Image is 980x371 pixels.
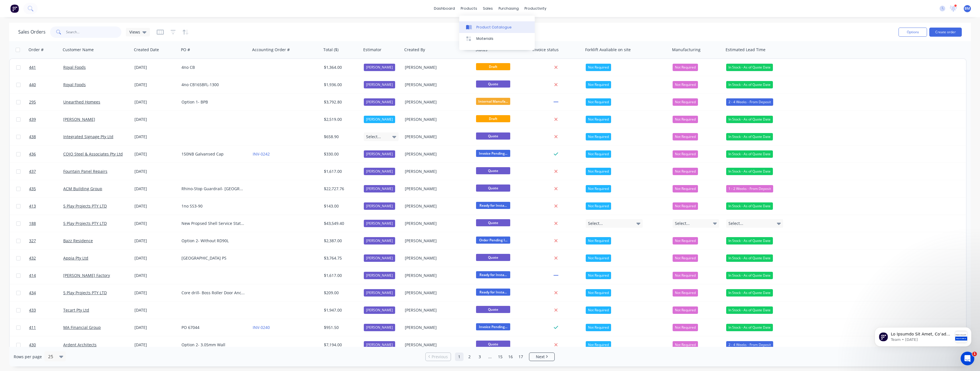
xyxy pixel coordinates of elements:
a: [PERSON_NAME] [63,117,95,122]
a: ACM Building Group [63,186,102,191]
span: Quote [476,254,510,261]
div: [DATE] [134,134,177,140]
span: Not Required [675,117,696,122]
div: [PERSON_NAME] [405,99,468,105]
a: Fountain Panel Repairs [63,169,107,174]
a: 188 [29,215,63,232]
div: In Stock - As of Quote Date [726,254,773,262]
button: Not Required [673,272,698,279]
div: In Stock - As of Quote Date [726,168,773,175]
button: Not Required [673,81,698,88]
div: [PERSON_NAME] [364,254,395,262]
div: New Propsed Shell Service Station [181,221,245,226]
span: Select... [588,221,603,226]
span: 441 [29,65,36,70]
div: $2,387.00 [324,238,358,244]
div: 2 - 4 Weeks - From Deposit [726,98,773,106]
div: productivity [522,4,549,13]
div: 150NB Galvansed Cap [181,151,245,157]
div: Not Required [586,306,611,314]
a: Page 3 [475,353,484,361]
div: [PERSON_NAME] [364,289,395,297]
a: 438 [29,128,63,145]
a: Royal Foods [63,82,86,87]
a: Page 2 [465,353,474,361]
div: [DATE] [134,307,177,313]
button: Not Required [673,289,698,297]
span: Views [129,29,140,35]
span: Not Required [675,186,696,192]
div: In Stock - As of Quote Date [726,237,773,244]
span: Select... [366,134,381,140]
p: Message from Team, sent 2w ago [25,21,86,26]
div: Not Required [586,168,611,175]
span: Not Required [675,342,696,348]
div: [PERSON_NAME] [405,307,468,313]
div: In Stock - As of Quote Date [726,64,773,71]
div: sales [480,4,496,13]
a: 433 [29,302,63,319]
div: Total ($) [323,47,338,53]
div: [DATE] [134,151,177,157]
div: $2,519.00 [324,117,358,122]
span: 439 [29,117,36,122]
div: [PERSON_NAME] [405,221,468,226]
span: 436 [29,151,36,157]
div: [PERSON_NAME] [405,325,468,330]
a: Tecart Pty Ltd [63,307,89,313]
div: [DATE] [134,273,177,278]
div: 4no CB [181,65,245,70]
div: $3,764.75 [324,255,358,261]
a: COJO Steel & Associates Pty Ltd [63,151,123,157]
div: [PERSON_NAME] [405,238,468,244]
div: [DATE] [134,99,177,105]
a: 411 [29,319,63,336]
span: Rows per page [14,354,42,360]
span: Invoice Pending... [476,323,510,330]
div: Not Required [586,133,611,140]
span: 430 [29,342,36,348]
span: Lo Ipsumdo Sit Amet, Co’ad elitse doe temp incididu utlabor etdolorem al enim admi veniamqu nos e... [25,16,85,343]
button: Not Required [673,254,698,262]
a: Materials [459,33,535,44]
div: [PERSON_NAME] [405,117,468,122]
span: BM [965,6,970,11]
button: Not Required [673,133,698,140]
span: Not Required [675,203,696,209]
div: [PERSON_NAME] [364,168,395,175]
div: In Stock - As of Quote Date [726,272,773,279]
div: [PERSON_NAME] [364,185,395,192]
div: [DATE] [134,238,177,244]
div: Forklift Avaliable on site [585,47,631,53]
div: Product Catalogue [476,25,512,30]
div: $209.00 [324,290,358,296]
div: $43,549.40 [324,221,358,226]
div: Customer Name [63,47,94,53]
a: Ardent Architects [63,342,97,347]
div: [PERSON_NAME] [405,134,468,140]
div: Not Required [586,202,611,210]
div: [DATE] [134,221,177,226]
div: In Stock - As of Quote Date [726,202,773,210]
a: Page 17 [516,353,525,361]
span: 188 [29,221,36,226]
div: In Stock - As of Quote Date [726,324,773,331]
span: Quote [476,167,510,174]
span: Quote [476,341,510,348]
div: Not Required [586,324,611,331]
div: Rhino-Stop Guardrail- [GEOGRAPHIC_DATA] [GEOGRAPHIC_DATA] [181,186,245,192]
div: [DATE] [134,342,177,348]
h1: Sales Orders [18,29,46,35]
span: Not Required [675,273,696,278]
span: Ready for Insta... [476,271,510,278]
a: 413 [29,198,63,215]
span: Quote [476,306,510,313]
div: Manufacturing [672,47,701,53]
span: 433 [29,307,36,313]
div: Materials [476,36,493,41]
span: Not Required [675,134,696,140]
div: Not Required [586,116,611,123]
div: Not Required [586,185,611,192]
span: 437 [29,169,36,174]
